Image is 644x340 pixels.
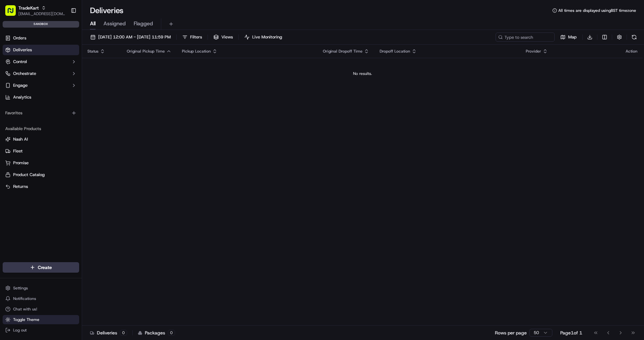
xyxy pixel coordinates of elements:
button: Fleet [3,146,79,156]
span: [DATE] 12:00 AM - [DATE] 11:59 PM [98,34,171,40]
button: Control [3,57,79,67]
span: Engage [13,82,28,88]
div: Available Products [3,124,79,134]
a: 💻API Documentation [53,93,108,104]
span: All [90,20,96,28]
span: Deliveries [13,47,32,53]
div: No results. [85,71,640,76]
span: Original Pickup Time [127,49,165,54]
div: Action [626,49,637,54]
span: Pickup Location [182,49,211,54]
button: Create [3,262,79,273]
a: Promise [5,160,77,166]
span: Chat with us! [13,306,37,312]
span: All times are displayed using BST timezone [558,8,636,13]
button: Notifications [3,294,79,303]
img: Nash [7,7,20,20]
a: Powered byPylon [46,111,79,116]
a: Returns [5,184,77,190]
input: Got a question? Start typing here... [17,42,118,49]
span: Nash AI [13,136,28,142]
button: Nash AI [3,134,79,145]
button: Settings [3,283,79,293]
div: Packages [138,329,175,336]
span: Log out [13,328,27,333]
span: Views [221,34,233,40]
button: Start new chat [112,65,120,73]
a: Fleet [5,148,77,154]
span: Provider [526,49,541,54]
button: Chat with us! [3,305,79,314]
div: Page 1 of 1 [560,329,582,336]
span: Control [13,59,27,65]
button: Returns [3,181,79,192]
div: 💻 [56,96,61,101]
button: Toggle Theme [3,315,79,324]
a: Orders [3,33,79,43]
button: Engage [3,80,79,91]
button: Promise [3,158,79,168]
h1: Deliveries [90,5,123,16]
div: 📗 [7,96,12,101]
span: Product Catalog [13,172,45,178]
input: Type to search [496,33,555,42]
span: Filters [190,34,202,40]
button: TradeKart [18,5,39,11]
span: Notifications [13,296,36,301]
span: Settings [13,285,28,291]
div: 0 [168,330,175,336]
a: Deliveries [3,45,79,55]
span: Create [38,264,52,271]
p: Rows per page [495,329,527,336]
button: [EMAIL_ADDRESS][DOMAIN_NAME] [18,11,65,16]
span: API Documentation [62,95,105,102]
button: Log out [3,326,79,335]
a: Analytics [3,92,79,102]
span: Flagged [134,20,153,28]
span: Dropoff Location [380,49,410,54]
span: Assigned [103,20,126,28]
button: TradeKart[EMAIL_ADDRESS][DOMAIN_NAME] [3,3,68,18]
p: Welcome 👋 [7,26,120,37]
span: Toggle Theme [13,317,39,322]
span: Knowledge Base [13,95,50,102]
span: Status [87,49,99,54]
button: Orchestrate [3,68,79,79]
button: Live Monitoring [241,33,285,42]
span: Pylon [65,111,79,116]
span: Analytics [13,94,31,100]
span: Map [568,34,577,40]
span: Orchestrate [13,71,36,77]
button: Product Catalog [3,170,79,180]
button: Refresh [630,33,639,42]
div: We're available if you need us! [22,69,83,75]
div: Favorites [3,108,79,118]
a: Nash AI [5,136,77,142]
span: Promise [13,160,29,166]
img: 1736555255976-a54dd68f-1ca7-489b-9aae-adbdc363a1c4 [7,63,18,75]
button: Filters [179,33,205,42]
span: Returns [13,184,28,190]
div: Start new chat [22,63,108,69]
div: 0 [120,330,127,336]
button: Views [211,33,236,42]
button: Map [557,33,580,42]
div: Deliveries [90,329,127,336]
span: Original Dropoff Time [323,49,363,54]
div: sandbox [3,21,79,28]
a: Product Catalog [5,172,77,178]
a: 📗Knowledge Base [4,93,53,104]
span: Orders [13,35,26,41]
button: [DATE] 12:00 AM - [DATE] 11:59 PM [87,33,174,42]
span: Fleet [13,148,23,154]
span: Live Monitoring [252,34,282,40]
